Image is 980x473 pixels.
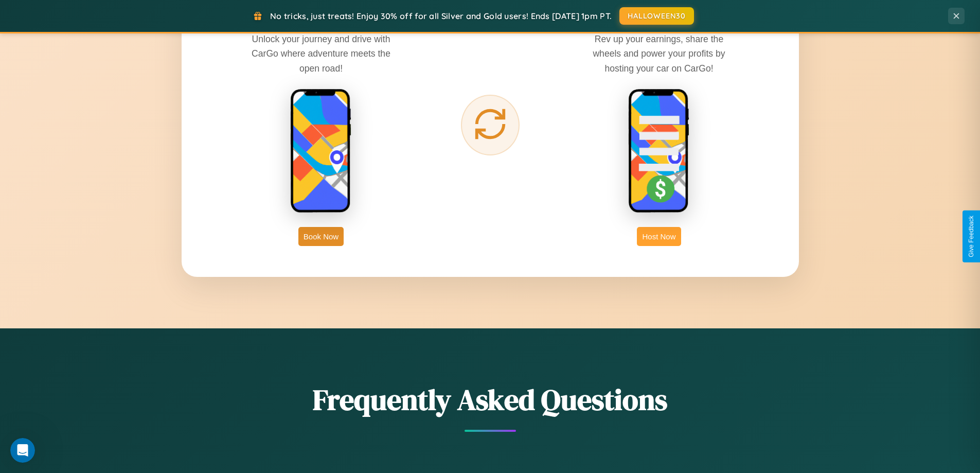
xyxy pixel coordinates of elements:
span: No tricks, just treats! Enjoy 30% off for all Silver and Gold users! Ends [DATE] 1pm PT. [270,11,612,21]
img: host phone [628,89,690,214]
button: Book Now [298,227,344,246]
button: Host Now [637,227,681,246]
div: Give Feedback [968,216,975,257]
button: HALLOWEEN30 [619,7,694,25]
p: Unlock your journey and drive with CarGo where adventure meets the open road! [244,32,398,75]
p: Rev up your earnings, share the wheels and power your profits by hosting your car on CarGo! [582,32,736,75]
iframe: Intercom live chat [10,438,35,463]
img: rent phone [290,89,352,214]
h2: Frequently Asked Questions [182,380,799,419]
